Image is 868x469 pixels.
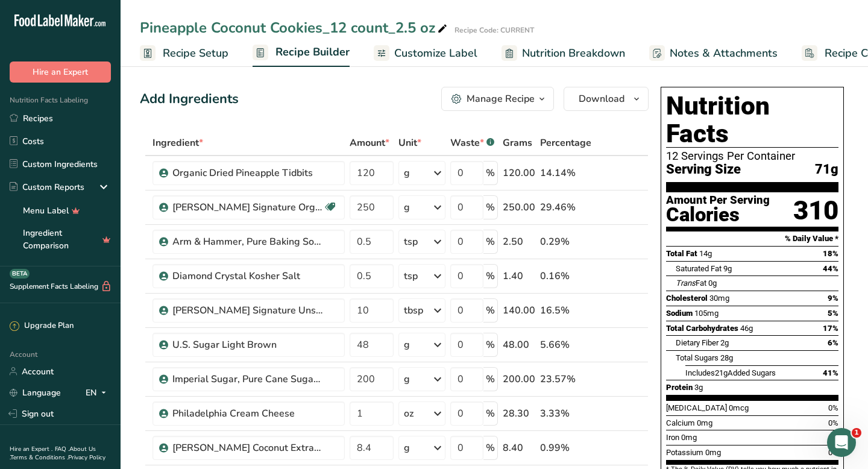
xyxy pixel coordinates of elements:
[503,269,535,283] div: 1.40
[172,269,323,283] div: Diamond Crystal Kosher Salt
[676,338,719,347] span: Dietary Fiber
[503,200,535,215] div: 250.00
[740,324,753,333] span: 46g
[666,294,708,303] span: Cholesterol
[681,433,697,442] span: 0mg
[172,441,323,455] div: [PERSON_NAME] Coconut Extract, 11 fl. oz. Bottle
[823,324,838,333] span: 17%
[503,372,535,386] div: 200.00
[10,181,84,194] div: Custom Reports
[502,40,625,67] a: Nutrition Breakdown
[793,195,838,227] div: 310
[720,353,733,362] span: 28g
[697,418,712,427] span: 0mg
[676,264,722,273] span: Saturated Fat
[823,368,838,377] span: 41%
[404,441,410,455] div: g
[715,368,728,377] span: 21g
[823,264,838,273] span: 44%
[10,320,74,332] div: Upgrade Plan
[827,428,856,457] iframe: Intercom live chat
[153,136,203,150] span: Ingredient
[666,448,703,457] span: Potassium
[172,406,323,421] div: Philadelphia Cream Cheese
[503,136,532,150] span: Grams
[579,92,624,106] span: Download
[676,279,706,288] span: Fat
[404,200,410,215] div: g
[666,403,727,412] span: [MEDICAL_DATA]
[172,372,323,386] div: Imperial Sugar, Pure Cane Sugar, Granulated
[828,403,838,412] span: 0%
[540,136,591,150] span: Percentage
[540,166,591,180] div: 14.14%
[540,234,591,249] div: 0.29%
[441,87,554,111] button: Manage Recipe
[708,279,717,288] span: 0g
[823,249,838,258] span: 18%
[723,264,732,273] span: 9g
[729,403,749,412] span: 0mcg
[172,303,323,318] div: [PERSON_NAME] Signature Unsalted Sweet Cream Butter
[666,249,697,258] span: Total Fat
[404,303,423,318] div: tbsp
[522,45,625,61] span: Nutrition Breakdown
[540,338,591,352] div: 5.66%
[68,453,105,462] a: Privacy Policy
[694,383,703,392] span: 3g
[503,406,535,421] div: 28.30
[140,40,228,67] a: Recipe Setup
[503,441,535,455] div: 8.40
[540,303,591,318] div: 16.5%
[540,269,591,283] div: 0.16%
[172,234,323,249] div: Arm & Hammer, Pure Baking Soda
[649,40,778,67] a: Notes & Attachments
[694,309,719,318] span: 105mg
[140,89,239,109] div: Add Ingredients
[467,92,535,106] div: Manage Recipe
[503,166,535,180] div: 120.00
[540,441,591,455] div: 0.99%
[666,150,838,162] div: 12 Servings Per Container
[503,234,535,249] div: 2.50
[503,303,535,318] div: 140.00
[828,418,838,427] span: 0%
[852,428,861,438] span: 1
[374,40,477,67] a: Customize Label
[666,418,695,427] span: Calcium
[404,166,410,180] div: g
[705,448,721,457] span: 0mg
[540,372,591,386] div: 23.57%
[815,162,838,177] span: 71g
[666,433,679,442] span: Iron
[253,39,350,68] a: Recipe Builder
[404,234,418,249] div: tsp
[666,195,770,206] div: Amount Per Serving
[828,309,838,318] span: 5%
[685,368,776,377] span: Includes Added Sugars
[828,294,838,303] span: 9%
[404,269,418,283] div: tsp
[666,324,738,333] span: Total Carbohydrates
[670,45,778,61] span: Notes & Attachments
[86,385,111,400] div: EN
[720,338,729,347] span: 2g
[564,87,649,111] button: Download
[172,338,323,352] div: U.S. Sugar Light Brown
[828,338,838,347] span: 6%
[398,136,421,150] span: Unit
[140,17,450,39] div: Pineapple Coconut Cookies_12 count_2.5 oz
[666,92,838,148] h1: Nutrition Facts
[503,338,535,352] div: 48.00
[55,445,69,453] a: FAQ .
[404,372,410,386] div: g
[275,44,350,60] span: Recipe Builder
[172,200,323,215] div: [PERSON_NAME] Signature Organic Unbleached All Purpose Flour
[163,45,228,61] span: Recipe Setup
[450,136,494,150] div: Waste
[394,45,477,61] span: Customize Label
[10,445,52,453] a: Hire an Expert .
[350,136,389,150] span: Amount
[10,61,111,83] button: Hire an Expert
[10,382,61,403] a: Language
